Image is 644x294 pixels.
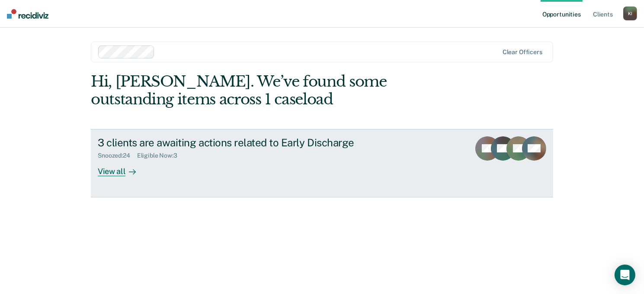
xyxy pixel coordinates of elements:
div: Eligible Now : 3 [137,152,184,159]
div: Open Intercom Messenger [615,265,635,285]
div: 3 clients are awaiting actions related to Early Discharge [98,136,401,149]
img: Recidiviz [7,9,48,19]
div: Hi, [PERSON_NAME]. We’ve found some outstanding items across 1 caseload [91,73,461,108]
div: View all [98,159,146,176]
div: Clear officers [503,48,542,56]
a: 3 clients are awaiting actions related to Early DischargeSnoozed:24Eligible Now:3View all [91,129,553,197]
div: K I [623,6,637,20]
div: Snoozed : 24 [98,152,137,159]
button: KI [623,6,637,20]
